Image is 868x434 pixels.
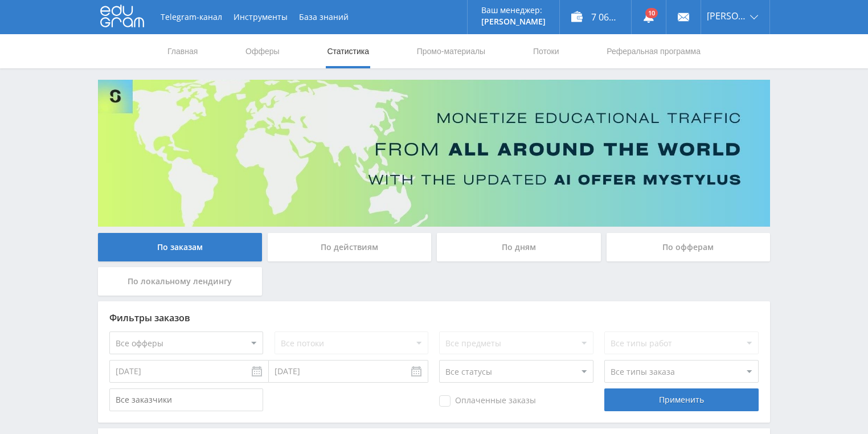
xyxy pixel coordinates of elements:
[326,34,370,68] a: Статистика
[244,34,281,68] a: Офферы
[166,34,199,68] a: Главная
[607,233,771,261] div: По офферам
[604,388,758,411] div: Применить
[437,233,601,261] div: По дням
[109,388,263,411] input: Все заказчики
[707,11,747,21] span: [PERSON_NAME]
[481,17,546,26] p: [PERSON_NAME]
[98,80,770,227] img: Banner
[416,34,486,68] a: Промо-материалы
[98,233,262,261] div: По заказам
[532,34,560,68] a: Потоки
[605,34,702,68] a: Реферальная программа
[98,267,262,296] div: По локальному лендингу
[268,233,432,261] div: По действиям
[109,313,759,323] div: Фильтры заказов
[439,395,536,407] span: Оплаченные заказы
[481,6,546,15] p: Ваш менеджер:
